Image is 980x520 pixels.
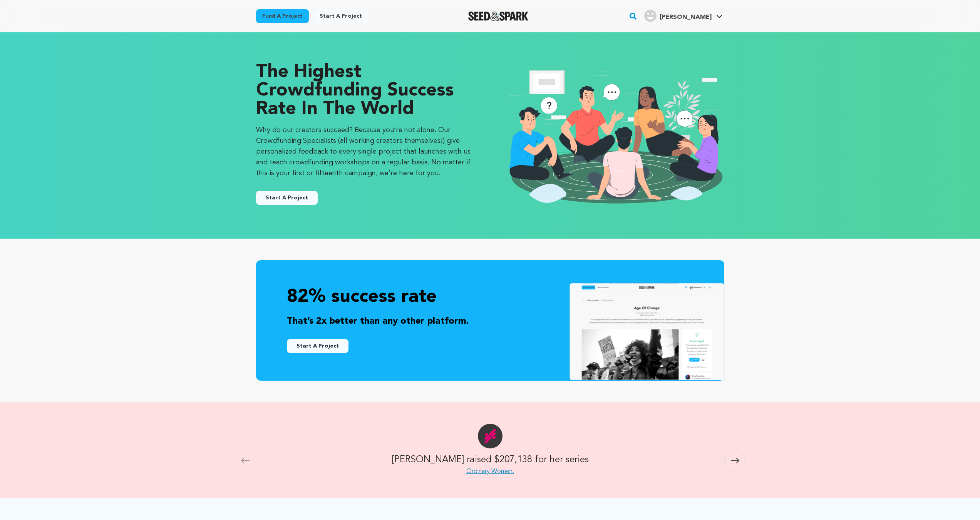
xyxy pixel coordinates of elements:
img: Ordinary Women [478,424,503,448]
p: 82% success rate [287,285,694,310]
p: The Highest Crowdfunding Success Rate in the World [256,63,475,119]
a: Seed&Spark Homepage [468,12,529,21]
img: user.png [644,10,657,22]
p: Why do our creators succeed? Because you’re not alone. Our Crowdfunding Specialists (all working ... [256,125,475,179]
button: Start A Project [256,191,318,205]
a: Julia H.'s Profile [643,8,724,22]
button: Start A Project [287,339,348,353]
span: [PERSON_NAME] [660,14,712,20]
span: Julia H.'s Profile [643,8,724,24]
div: Julia H.'s Profile [644,10,712,22]
a: Start a project [313,9,368,23]
h2: [PERSON_NAME] raised $207,138 for her series [392,453,589,467]
img: seedandspark project details screen [569,283,725,381]
a: Ordinary Women. [466,468,514,475]
img: seedandspark start project illustration image [506,63,724,208]
img: Seed&Spark Logo Dark Mode [468,12,529,21]
a: Fund a project [256,9,309,23]
p: That’s 2x better than any other platform. [287,314,694,328]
